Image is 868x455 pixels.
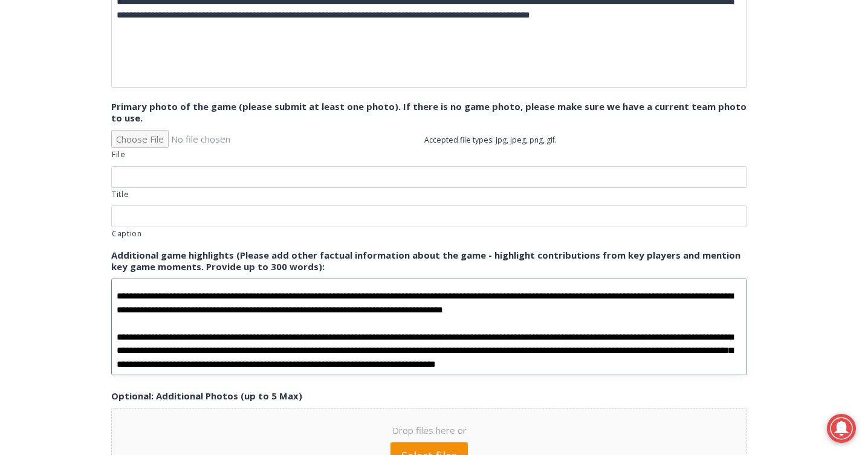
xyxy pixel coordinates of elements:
[112,149,747,161] label: File
[126,423,732,437] span: Drop files here or
[291,117,586,150] a: Intern @ [DOMAIN_NAME]
[316,120,560,147] span: Intern @ [DOMAIN_NAME]
[112,228,747,240] label: Caption
[305,1,571,117] div: "We would have speakers with experience in local journalism speak to us about their experiences a...
[112,189,747,201] label: Title
[111,250,747,273] label: Additional game highlights (Please add other factual information about the game - highlight contr...
[424,125,566,145] span: Accepted file types: jpg, jpeg, png, gif.
[111,390,302,402] label: Optional: Additional Photos (up to 5 Max)
[111,101,747,124] label: Primary photo of the game (please submit at least one photo). If there is no game photo, please m...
